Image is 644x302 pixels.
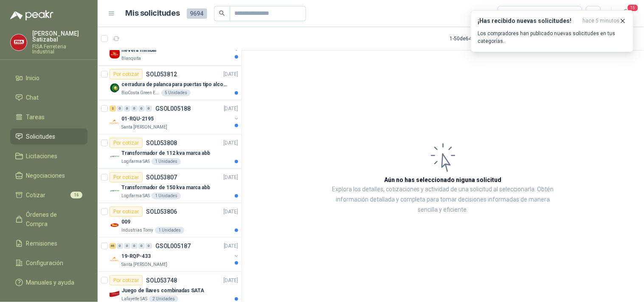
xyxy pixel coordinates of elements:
p: SOL053808 [146,140,177,146]
p: Transformador de 150 kva marca abb [121,184,210,192]
a: Configuración [10,255,87,271]
div: 0 [138,243,145,249]
h1: Mis solicitudes [126,7,180,20]
span: Chat [26,93,39,102]
img: Company Logo [110,48,120,59]
p: [DATE] [224,173,238,182]
span: Licitaciones [26,151,58,161]
p: SOL053748 [146,277,177,283]
img: Company Logo [11,34,27,50]
a: Inicio [10,70,87,86]
p: Los compradores han publicado nuevas solicitudes en tus categorías. [478,30,627,45]
a: Por cotizarSOL053807[DATE] Company LogoTransformador de 150 kva marca abbLogifarma SAS1 Unidades [98,169,242,203]
p: GSOL005188 [155,106,191,112]
a: Chat [10,89,87,106]
div: 2 [110,106,116,112]
div: Por cotizar [110,138,143,148]
p: Industrias Tomy [121,227,153,234]
p: [DATE] [224,277,238,285]
div: 0 [146,106,152,112]
div: 0 [117,243,123,249]
p: Juego de llaves combinadas SATA [121,287,204,295]
div: Por cotizar [110,207,143,217]
p: Santa [PERSON_NAME] [121,124,167,131]
span: Manuales y ayuda [26,278,75,287]
img: Company Logo [110,117,120,127]
img: Company Logo [110,289,120,299]
a: Por cotizarSOL053808[DATE] Company LogoTransformador de 112 kva marca abbLogifarma SAS1 Unidades [98,134,242,169]
div: 0 [131,243,138,249]
p: Transformador de 112 kva marca abb [121,149,210,157]
span: Negociaciones [26,171,65,180]
p: Logifarma SAS [121,193,150,199]
span: Configuración [26,258,64,268]
p: cerradura de palanca para puertas tipo alcoba marca yale [121,81,227,89]
span: Inicio [26,73,40,83]
p: [PERSON_NAME] Satizabal [32,31,87,42]
h3: ¡Has recibido nuevas solicitudes! [478,17,579,25]
a: Remisiones [10,235,87,252]
img: Company Logo [110,151,120,162]
div: 1 - 50 de 6499 [450,32,505,45]
div: 0 [124,106,130,112]
p: 01-RQU-2195 [121,115,154,123]
div: 0 [131,106,138,112]
img: Company Logo [110,186,120,196]
button: ¡Has recibido nuevas solicitudes!hace 5 minutos Los compradores han publicado nuevas solicitudes ... [471,10,634,52]
img: Company Logo [110,254,120,265]
a: Cotizar16 [10,187,87,203]
a: Por cotizarSOL053806[DATE] Company Logo009Industrias Tomy1 Unidades [98,203,242,238]
span: Tareas [26,112,45,122]
a: 2 0 0 0 0 0 GSOL005188[DATE] Company Logo01-RQU-2195Santa [PERSON_NAME] [110,103,240,131]
a: Manuales y ayuda [10,274,87,291]
p: 009 [121,218,130,226]
p: GSOL005187 [155,243,191,249]
a: Por cotizarSOL053812[DATE] Company Logocerradura de palanca para puertas tipo alcoba marca yaleBi... [98,66,242,100]
button: 15 [619,6,634,21]
h3: Aún no has seleccionado niguna solicitud [385,175,502,185]
p: Santa [PERSON_NAME] [121,261,167,268]
a: Negociaciones [10,168,87,184]
p: [DATE] [224,139,238,147]
p: SOL053812 [146,71,177,77]
p: [DATE] [224,70,238,78]
span: hace 5 minutos [583,17,620,25]
p: [DATE] [224,242,238,250]
div: 46 [110,243,116,249]
div: 1 Unidades [152,193,181,199]
span: Órdenes de Compra [26,210,79,229]
div: 5 Unidades [161,89,191,96]
a: Órdenes de Compra [10,207,87,232]
img: Company Logo [110,83,120,93]
p: BioCosta Green Energy S.A.S [121,89,160,96]
p: Blanquita [121,55,141,62]
div: 0 [124,243,130,249]
a: Licitaciones [10,148,87,164]
div: Todas [503,9,521,18]
p: SOL053807 [146,174,177,180]
p: [DATE] [224,208,238,216]
span: 9694 [187,8,207,19]
div: Por cotizar [110,275,143,285]
div: 1 Unidades [152,158,181,165]
span: 15 [627,4,639,12]
div: Por cotizar [110,69,143,79]
span: Remisiones [26,239,58,248]
a: Tareas [10,109,87,125]
div: 0 [146,243,152,249]
span: search [219,10,225,16]
a: Solicitudes [10,129,87,145]
img: Company Logo [110,220,120,230]
p: [DATE] [224,105,238,113]
a: 46 0 0 0 0 0 GSOL005187[DATE] Company Logo19-RQP-433Santa [PERSON_NAME] [110,241,240,268]
span: Solicitudes [26,132,56,141]
img: Logo peakr [10,10,53,20]
span: Cotizar [26,190,46,200]
p: Explora los detalles, cotizaciones y actividad de una solicitud al seleccionarla. Obtén informaci... [327,185,559,215]
p: SOL053806 [146,209,177,215]
p: FISA Ferreteria Industrial [32,44,87,54]
div: 0 [138,106,145,112]
span: 16 [70,192,82,199]
div: Por cotizar [110,172,143,182]
p: 19-RQP-433 [121,252,151,260]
